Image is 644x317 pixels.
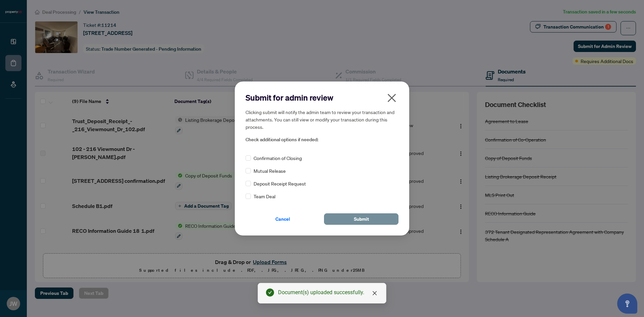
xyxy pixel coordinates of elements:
[254,167,286,174] span: Mutual Release
[246,136,398,144] span: Check additional options if needed:
[254,193,275,200] span: Team Deal
[275,214,290,224] span: Cancel
[246,108,398,130] h5: Clicking submit will notify the admin team to review your transaction and attachments. You can st...
[617,294,637,314] button: Open asap
[278,288,378,297] div: Document(s) uploaded successfully.
[266,288,274,297] span: check-circle
[254,154,302,162] span: Confirmation of Closing
[386,93,397,103] span: close
[246,213,320,225] button: Cancel
[354,214,369,224] span: Submit
[371,289,378,297] a: Close
[246,92,398,103] h2: Submit for admin review
[372,290,377,296] span: close
[254,180,306,187] span: Deposit Receipt Request
[324,213,398,225] button: Submit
